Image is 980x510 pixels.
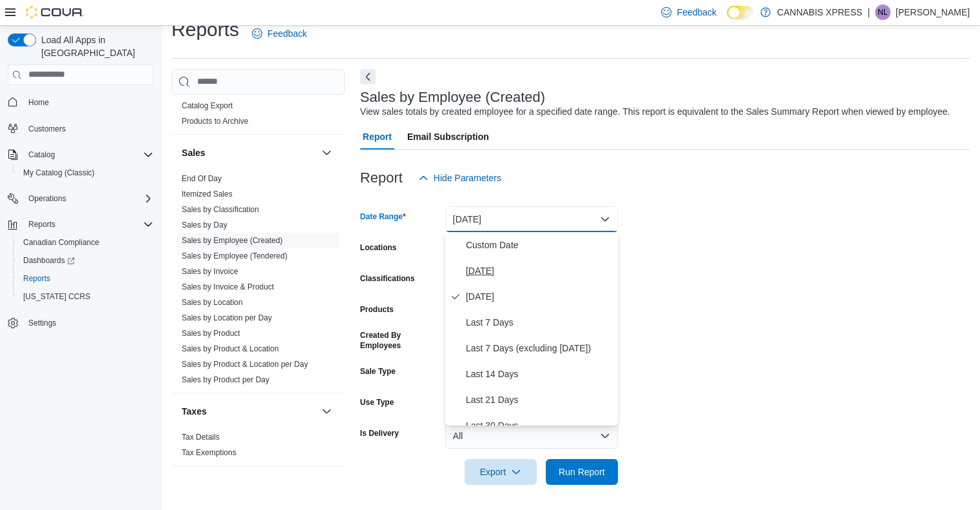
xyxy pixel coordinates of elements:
button: Reports [3,215,159,233]
span: Last 7 Days [466,315,613,330]
span: Home [23,94,153,110]
span: Home [28,97,49,108]
div: Taxes [171,429,345,466]
button: Canadian Compliance [13,233,159,251]
a: Sales by Product & Location [182,344,279,353]
span: Load All Apps in [GEOGRAPHIC_DATA] [36,34,153,59]
label: Locations [360,242,397,253]
a: Sales by Classification [182,205,259,214]
span: Last 14 Days [466,366,613,382]
label: Products [360,304,394,315]
span: Operations [23,191,153,206]
span: Custom Date [466,237,613,253]
span: Last 21 Days [466,392,613,407]
p: [PERSON_NAME] [896,5,970,20]
span: Reports [23,273,50,284]
button: Operations [23,191,72,206]
div: Select listbox [445,232,618,426]
a: Feedback [247,21,312,46]
button: All [445,423,618,449]
a: Settings [23,315,61,331]
label: Sale Type [360,366,396,377]
a: Sales by Invoice [182,267,238,276]
button: Next [360,69,376,84]
label: Use Type [360,397,394,407]
span: Washington CCRS [18,289,153,304]
span: Reports [23,217,153,232]
h1: Reports [171,17,239,43]
span: Sales by Location [182,297,243,308]
span: Products to Archive [182,116,248,126]
a: Customers [23,121,71,137]
label: Classifications [360,273,415,284]
a: Sales by Location [182,298,243,307]
button: Hide Parameters [413,165,506,191]
nav: Complex example [8,88,153,366]
span: Run Report [559,466,605,478]
span: Settings [28,318,56,328]
a: Sales by Product & Location per Day [182,360,308,369]
div: Products [171,98,345,134]
a: Itemized Sales [182,190,233,199]
button: Home [3,93,159,112]
div: Nathan Lawlor [875,5,890,20]
a: [US_STATE] CCRS [18,289,95,304]
button: Catalog [23,147,60,162]
span: Sales by Product & Location per Day [182,359,308,369]
span: Feedback [677,6,716,19]
a: End Of Day [182,174,222,183]
h3: Taxes [182,405,207,418]
span: Export [472,459,529,485]
a: Sales by Invoice & Product [182,282,274,291]
span: Last 30 Days [466,418,613,433]
a: Dashboards [13,251,159,270]
a: Sales by Product [182,329,240,338]
a: Sales by Day [182,221,227,230]
span: Email Subscription [407,124,489,150]
h3: Report [360,170,403,186]
input: Dark Mode [727,6,754,19]
button: Taxes [182,405,316,418]
span: My Catalog (Classic) [23,168,95,178]
div: View sales totals by created employee for a specified date range. This report is equivalent to th... [360,105,950,119]
span: Reports [18,271,153,286]
a: Catalog Export [182,101,233,110]
span: Reports [28,219,55,230]
img: Cova [26,6,84,19]
span: My Catalog (Classic) [18,165,153,181]
span: Sales by Day [182,220,227,230]
button: Settings [3,313,159,332]
a: Home [23,95,54,110]
span: Sales by Product per Day [182,375,269,385]
span: Sales by Location per Day [182,313,272,323]
span: NL [878,5,887,20]
a: Sales by Employee (Tendered) [182,251,287,260]
label: Date Range [360,211,406,222]
button: Catalog [3,146,159,164]
button: Customers [3,119,159,138]
span: Last 7 Days (excluding [DATE]) [466,340,613,356]
span: Canadian Compliance [18,235,153,250]
div: Sales [171,171,345,393]
a: Canadian Compliance [18,235,104,250]
span: [DATE] [466,289,613,304]
span: Feedback [267,27,307,40]
span: [DATE] [466,263,613,279]
a: Products to Archive [182,117,248,126]
span: Customers [23,121,153,137]
h3: Sales by Employee (Created) [360,90,545,105]
span: Operations [28,193,66,204]
span: [US_STATE] CCRS [23,291,90,302]
span: Sales by Invoice [182,266,238,277]
a: Sales by Location per Day [182,313,272,322]
button: Run Report [546,459,618,485]
button: Export [465,459,537,485]
a: Sales by Product per Day [182,375,269,384]
label: Created By Employees [360,330,440,351]
span: End Of Day [182,173,222,184]
span: Dashboards [18,253,153,268]
button: [US_STATE] CCRS [13,288,159,306]
button: Sales [182,146,316,159]
button: Sales [319,145,334,161]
